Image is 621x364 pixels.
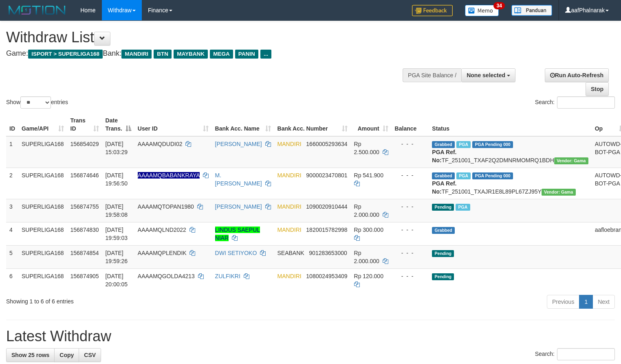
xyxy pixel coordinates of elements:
[106,250,128,264] span: [DATE] 19:59:26
[6,29,406,46] h1: Withdraw List
[210,50,233,59] span: MEGA
[429,136,591,168] td: TF_251001_TXAF2Q2DMNRMOMRQ1BDH
[138,172,200,179] span: Nama rekening ada tanda titik/strip, harap diedit
[215,250,257,256] a: DWI SETIYOKO
[260,50,271,59] span: ...
[235,50,258,59] span: PANIN
[472,172,513,179] span: PGA Pending
[277,227,302,233] span: MANDIRI
[102,113,134,136] th: Date Trans.: activate to sort column descending
[306,141,347,147] span: Copy 1660005293634 to clipboard
[277,250,304,256] span: SEABANK
[579,295,593,309] a: 1
[432,180,456,195] b: PGA Ref. No:
[432,250,454,257] span: Pending
[106,141,128,155] span: [DATE] 15:03:29
[212,113,274,136] th: Bank Acc. Name: activate to sort column ascending
[309,250,347,256] span: Copy 901283653000 to clipboard
[18,245,67,268] td: SUPERLIGA168
[395,249,426,257] div: - - -
[70,227,99,233] span: 156874830
[70,141,99,147] span: 156854029
[306,227,347,233] span: Copy 1820015782998 to clipboard
[6,245,18,268] td: 5
[354,141,379,155] span: Rp 2.500.000
[429,113,591,136] th: Status
[395,140,426,148] div: - - -
[28,50,103,59] span: ISPORT > SUPERLIGA168
[106,227,128,241] span: [DATE] 19:59:03
[84,352,96,358] span: CSV
[138,273,195,279] span: AAAAMQGOLDA4213
[59,352,74,358] span: Copy
[354,172,383,179] span: Rp 541.900
[6,294,253,305] div: Showing 1 to 6 of 6 entries
[18,168,67,199] td: SUPERLIGA168
[432,273,454,280] span: Pending
[465,5,499,16] img: Button%20Memo.svg
[493,2,504,9] span: 34
[535,96,615,109] label: Search:
[306,172,347,179] span: Copy 9000023470801 to clipboard
[432,172,455,179] span: Grabbed
[354,203,379,218] span: Rp 2.000.000
[6,328,615,344] h1: Latest Withdraw
[429,168,591,199] td: TF_251001_TXAJR1E8L89PL67ZJ95Y
[215,141,262,147] a: [PERSON_NAME]
[354,273,383,279] span: Rp 120.000
[547,295,579,309] a: Previous
[395,203,426,211] div: - - -
[274,113,351,136] th: Bank Acc. Number: activate to sort column ascending
[215,172,262,187] a: M. [PERSON_NAME]
[395,272,426,280] div: - - -
[432,227,455,234] span: Grabbed
[138,141,183,147] span: AAAAMQDUDI02
[6,50,406,58] h4: Game: Bank:
[67,113,102,136] th: Trans ID: activate to sort column ascending
[545,68,609,82] a: Run Auto-Refresh
[70,172,99,179] span: 156874646
[277,203,302,210] span: MANDIRI
[106,273,128,288] span: [DATE] 20:00:05
[277,273,302,279] span: MANDIRI
[412,5,453,16] img: Feedback.jpg
[215,227,260,241] a: LINDUS SAEPUL NIAR
[6,348,55,362] a: Show 25 rows
[54,348,79,362] a: Copy
[138,227,186,233] span: AAAAMQLND2022
[106,203,128,218] span: [DATE] 19:58:08
[592,295,615,309] a: Next
[277,141,302,147] span: MANDIRI
[20,96,51,109] select: Showentries
[456,172,471,179] span: Marked by aafsoycanthlai
[6,136,18,168] td: 1
[121,50,152,59] span: MANDIRI
[586,82,609,96] a: Stop
[6,268,18,292] td: 6
[403,68,461,82] div: PGA Site Balance /
[18,222,67,245] td: SUPERLIGA168
[456,141,471,148] span: Marked by aafsoycanthlai
[215,273,240,279] a: ZULFIKRI
[535,348,615,360] label: Search:
[18,136,67,168] td: SUPERLIGA168
[106,172,128,187] span: [DATE] 19:56:50
[472,141,513,148] span: PGA Pending
[557,348,615,360] input: Search:
[542,189,576,196] span: Vendor URL: https://trx31.1velocity.biz
[392,113,429,136] th: Balance
[277,172,302,179] span: MANDIRI
[134,113,212,136] th: User ID: activate to sort column ascending
[511,5,552,16] img: panduan.png
[174,50,208,59] span: MAYBANK
[6,96,68,109] label: Show entries
[18,113,67,136] th: Game/API: activate to sort column ascending
[6,168,18,199] td: 2
[456,204,470,211] span: Marked by aafsoycanthlai
[138,203,194,210] span: AAAAMQTOPAN1980
[138,250,187,256] span: AAAAMQPLENDIK
[306,203,347,210] span: Copy 1090020910444 to clipboard
[354,250,379,264] span: Rp 2.000.000
[557,96,615,109] input: Search:
[70,273,99,279] span: 156874905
